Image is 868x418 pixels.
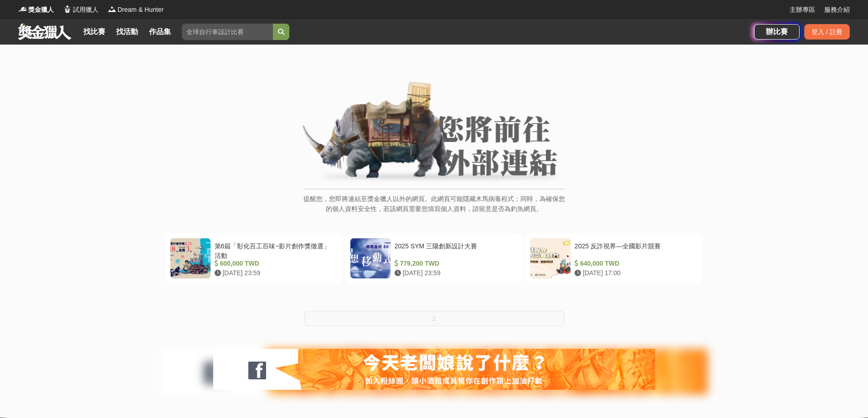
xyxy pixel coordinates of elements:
[575,242,694,259] div: 2025 反詐視界—全國影片競賽
[63,5,98,15] a: Logo試用獵人
[213,349,655,390] img: 127fc932-0e2d-47dc-a7d9-3a4a18f96856.jpg
[18,5,27,14] img: Logo
[395,242,514,259] div: 2025 SYM 三陽創新設計大賽
[304,311,564,326] button: 2
[525,233,703,283] a: 2025 反詐視界—全國影片競賽 640,000 TWD [DATE] 17:00
[145,25,175,38] a: 作品集
[165,233,343,283] a: 第6屆「彰化百工百味~影片創作獎徵選」活動 600,000 TWD [DATE] 23:59
[303,194,565,223] p: 提醒您，您即將連結至獎金獵人以外的網頁。此網頁可能隱藏木馬病毒程式；同時，為確保您的個人資料安全性，若該網頁需要您填寫個人資料，請留意是否為釣魚網頁。
[28,5,54,15] span: 獎金獵人
[80,25,109,38] a: 找比賽
[790,5,815,15] a: 主辦專區
[804,24,850,40] div: 登入 / 註冊
[395,259,514,268] div: 779,200 TWD
[754,24,800,40] a: 辦比賽
[395,268,514,278] div: [DATE] 23:59
[215,268,334,278] div: [DATE] 23:59
[303,81,565,184] img: External Link Banner
[108,5,164,15] a: LogoDream & Hunter
[18,5,54,15] a: Logo獎金獵人
[108,5,117,14] img: Logo
[215,259,334,268] div: 600,000 TWD
[575,268,694,278] div: [DATE] 17:00
[575,259,694,268] div: 640,000 TWD
[345,233,523,283] a: 2025 SYM 三陽創新設計大賽 779,200 TWD [DATE] 23:59
[215,242,334,259] div: 第6屆「彰化百工百味~影片創作獎徵選」活動
[63,5,72,14] img: Logo
[182,24,273,40] input: 全球自行車設計比賽
[118,5,164,15] span: Dream & Hunter
[113,25,142,38] a: 找活動
[73,5,98,15] span: 試用獵人
[824,5,850,15] a: 服務介紹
